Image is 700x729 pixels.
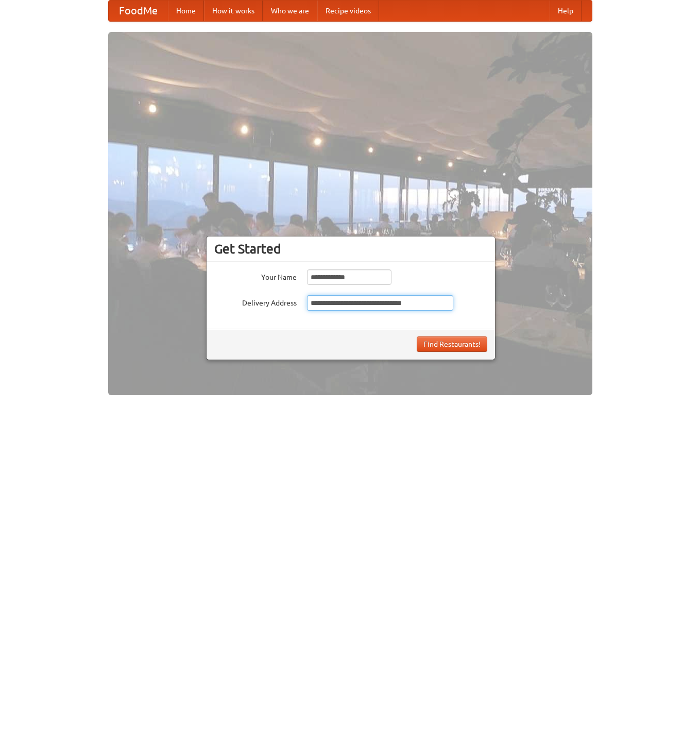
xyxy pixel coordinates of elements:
a: Help [550,1,582,21]
a: Recipe videos [317,1,379,21]
h3: Get Started [214,241,487,257]
label: Your Name [214,269,297,282]
a: Who we are [263,1,317,21]
a: FoodMe [109,1,168,21]
a: How it works [204,1,263,21]
button: Find Restaurants! [417,336,487,352]
a: Home [168,1,204,21]
label: Delivery Address [214,295,297,308]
